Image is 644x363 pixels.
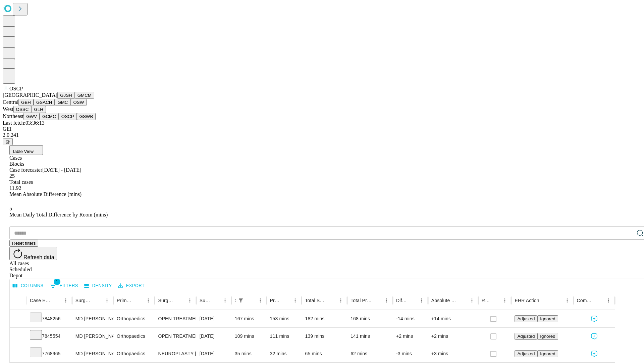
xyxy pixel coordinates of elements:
div: Primary Service [117,298,133,303]
span: Ignored [540,316,555,321]
button: Menu [382,296,391,305]
button: Menu [467,296,477,305]
div: 1 active filter [236,296,246,305]
div: [DATE] [200,345,228,362]
div: 167 mins [235,310,263,327]
div: Total Predicted Duration [351,298,372,303]
span: Refresh data [23,254,54,260]
button: Adjusted [515,333,537,340]
button: Show filters [236,296,246,305]
button: Ignored [537,315,558,322]
button: Adjusted [515,315,537,322]
div: [DATE] [200,328,228,345]
button: Refresh data [9,247,57,260]
div: +14 mins [431,310,475,327]
button: GLH [31,106,46,113]
button: GJSH [57,92,75,99]
div: OPEN TREATMENT DISTAL RADIAL INTRA-ARTICULAR FRACTURE OR EPIPHYSEAL SEPARATION [MEDICAL_DATA] 3 0... [158,328,193,345]
button: Sort [540,296,549,305]
button: GWV [23,113,40,120]
span: Reset filters [12,241,36,246]
span: Ignored [540,334,555,339]
span: @ [5,139,10,144]
div: 35 mins [235,345,263,362]
button: Density [83,281,114,291]
div: Difference [396,298,407,303]
span: Total cases [9,179,33,185]
div: GEI [3,126,641,132]
span: Mean Absolute Difference (mins) [9,191,82,197]
div: Surgeon Name [75,298,92,303]
span: Case forecaster [9,167,42,173]
span: [DATE] - [DATE] [42,167,81,173]
div: 7768965 [30,345,69,362]
button: Menu [144,296,153,305]
button: Menu [500,296,509,305]
div: 153 mins [270,310,299,327]
div: MD [PERSON_NAME] [75,328,110,345]
button: Menu [61,296,70,305]
button: Expand [13,331,23,342]
button: OSW [71,99,87,106]
div: +3 mins [431,345,475,362]
span: Northeast [3,113,23,119]
span: 11.92 [9,185,21,191]
div: +2 mins [396,328,425,345]
span: Table View [12,149,34,154]
button: Sort [93,296,102,305]
div: NEUROPLASTY [MEDICAL_DATA] AT [GEOGRAPHIC_DATA] [158,345,193,362]
button: GMCM [75,92,94,99]
button: Ignored [537,333,558,340]
span: 5 [9,206,12,211]
div: Absolute Difference [431,298,457,303]
div: -14 mins [396,310,425,327]
div: Case Epic Id [30,298,51,303]
span: Last fetch: 03:36:13 [3,120,45,126]
button: @ [3,138,13,145]
button: Menu [185,296,195,305]
button: GCMC [40,113,59,120]
button: Expand [13,348,23,360]
button: Sort [408,296,417,305]
button: Sort [246,296,256,305]
span: [GEOGRAPHIC_DATA] [3,92,57,98]
button: Sort [281,296,290,305]
button: Adjusted [515,350,537,357]
div: +2 mins [431,328,475,345]
button: GBH [18,99,34,106]
button: Sort [176,296,185,305]
button: Sort [458,296,467,305]
span: 1 [54,278,60,285]
button: Ignored [537,350,558,357]
button: GSWB [77,113,96,120]
div: Total Scheduled Duration [305,298,326,303]
div: Predicted In Room Duration [270,298,281,303]
button: OSCP [59,113,77,120]
span: West [3,106,13,112]
button: Menu [256,296,265,305]
div: MD [PERSON_NAME] [75,310,110,327]
button: Menu [290,296,300,305]
div: 2.0.241 [3,132,641,138]
div: MD [PERSON_NAME] [75,345,110,362]
button: Sort [134,296,144,305]
button: Sort [372,296,382,305]
button: Table View [9,145,43,155]
button: Menu [220,296,230,305]
div: Surgery Name [158,298,175,303]
div: 109 mins [235,328,263,345]
div: EHR Action [515,298,539,303]
span: Adjusted [517,316,535,321]
div: 7845554 [30,328,69,345]
div: 139 mins [305,328,344,345]
button: Select columns [11,281,45,291]
div: Orthopaedics [117,345,151,362]
div: -3 mins [396,345,425,362]
button: Export [116,281,146,291]
div: 111 mins [270,328,299,345]
div: 32 mins [270,345,299,362]
div: Orthopaedics [117,310,151,327]
div: OPEN TREATMENT TRIMALLEOLAR [MEDICAL_DATA] [158,310,193,327]
div: 62 mins [351,345,389,362]
button: Expand [13,313,23,325]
